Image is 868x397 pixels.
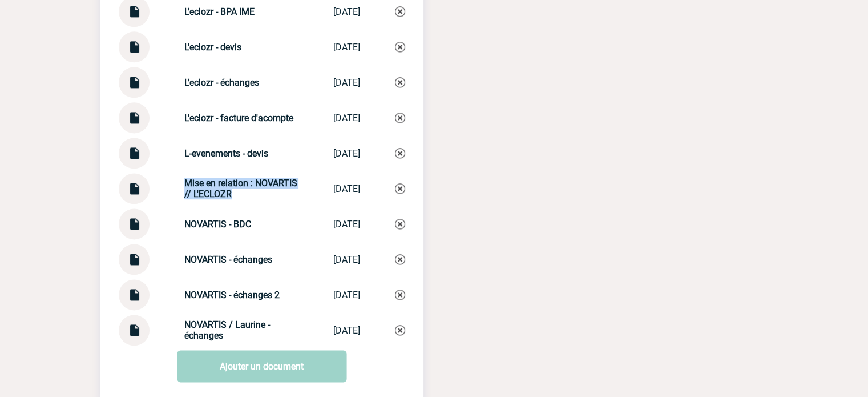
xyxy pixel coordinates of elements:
[395,183,405,194] img: Supprimer
[184,77,259,88] strong: L'eclozr - échanges
[333,325,360,336] div: [DATE]
[184,254,272,265] strong: NOVARTIS - échanges
[333,290,360,300] div: [DATE]
[333,42,360,53] div: [DATE]
[395,219,405,229] img: Supprimer
[333,254,360,265] div: [DATE]
[395,325,405,335] img: Supprimer
[184,6,255,17] strong: L'eclozr - BPA IME
[333,148,360,159] div: [DATE]
[333,77,360,88] div: [DATE]
[395,77,405,87] img: Supprimer
[184,319,270,341] strong: NOVARTIS / Laurine - échanges
[184,42,241,53] strong: L'eclozr - devis
[395,42,405,52] img: Supprimer
[395,6,405,17] img: Supprimer
[333,219,360,230] div: [DATE]
[333,183,360,194] div: [DATE]
[395,148,405,158] img: Supprimer
[184,219,251,230] strong: NOVARTIS - BDC
[184,290,280,300] strong: NOVARTIS - échanges 2
[395,290,405,300] img: Supprimer
[333,113,360,123] div: [DATE]
[395,113,405,123] img: Supprimer
[177,350,346,382] a: Ajouter un document
[184,178,297,199] strong: Mise en relation : NOVARTIS // L'ECLOZR
[184,148,268,159] strong: L-evenements - devis
[395,254,405,264] img: Supprimer
[184,113,293,123] strong: L'eclozr - facture d'acompte
[333,6,360,17] div: [DATE]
